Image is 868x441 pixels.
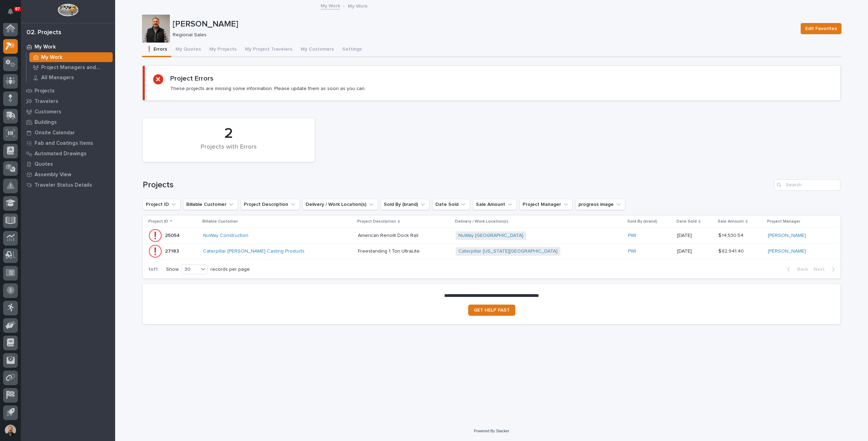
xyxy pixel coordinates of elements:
p: Travelers [35,98,58,105]
a: NuWay Construction [203,233,248,239]
p: Assembly View [35,172,71,178]
button: Project Manager [519,199,573,210]
p: Date Sold [676,218,697,225]
a: My Work [321,1,340,9]
p: My Work [348,2,367,9]
button: Settings [338,43,366,57]
span: Back [793,266,808,272]
div: Notifications97 [9,8,18,20]
p: Delivery / Work Location(s) [455,218,508,225]
tr: 2718327183 Caterpillar [PERSON_NAME] Casting Products Freestanding 1 Ton UltraLiteFreestanding 1 ... [143,244,840,259]
button: My Customers [297,43,338,57]
a: Traveler Status Details [21,180,115,190]
p: Onsite Calendar [35,130,75,136]
p: Automated Drawings [35,151,87,157]
button: Billable Customer [183,199,238,210]
input: Search [774,179,840,190]
a: Travelers [21,96,115,106]
a: Caterpillar [US_STATE][GEOGRAPHIC_DATA] [458,248,558,254]
a: GET HELP FAST [468,305,515,316]
p: records per page [210,267,250,272]
a: Project Managers and Engineers [27,62,115,72]
tr: 2505425054 NuWay Construction American Renolit Dock RailAmerican Renolit Dock Rail NuWay [GEOGRAP... [143,228,840,244]
p: Project Description [357,218,396,225]
p: Project Managers and Engineers [41,65,110,71]
p: All Managers [41,75,74,81]
p: Quotes [35,161,53,167]
p: Sold By (brand) [627,218,657,225]
a: Automated Drawings [21,148,115,159]
p: [PERSON_NAME] [173,19,795,29]
a: My Work [21,42,115,52]
p: My Work [35,44,56,50]
span: GET HELP FAST [474,308,510,313]
a: Fab and Coatings Items [21,138,115,148]
button: Sold By (brand) [381,199,429,210]
a: [PERSON_NAME] [768,233,806,239]
button: Sale Amount [473,199,517,210]
div: 30 [182,266,199,273]
p: Traveler Status Details [35,182,92,188]
p: Buildings [35,119,57,126]
a: PWI [628,248,636,254]
p: 25054 [165,231,181,239]
button: My Projects [205,43,241,57]
p: Project Manager [767,218,800,225]
button: Project Description [241,199,300,210]
a: Assembly View [21,169,115,180]
button: Notifications [3,4,18,19]
button: Date Sold [432,199,470,210]
button: ❗ Errors [142,43,171,57]
a: Projects [21,85,115,96]
p: Fab and Coatings Items [35,140,93,147]
img: Workspace Logo [58,3,78,16]
p: Billable Customer [202,218,238,225]
p: American Renolit Dock Rail [358,231,420,239]
h2: Project Errors [170,74,214,83]
p: [DATE] [677,233,713,239]
a: Caterpillar [PERSON_NAME] Casting Products [203,248,305,254]
button: My Quotes [171,43,205,57]
button: users-avatar [3,423,18,438]
p: 97 [15,7,20,12]
a: PWI [628,233,636,239]
a: Quotes [21,159,115,169]
p: Regional Sales [173,32,792,38]
button: Edit Favorites [801,23,841,34]
button: Delivery / Work Location(s) [302,199,378,210]
p: Project ID [148,218,168,225]
a: [PERSON_NAME] [768,248,806,254]
button: progress image [575,199,625,210]
button: My Project Travelers [241,43,297,57]
a: Customers [21,106,115,117]
button: Project ID [143,199,180,210]
p: Freestanding 1 Ton UltraLite [358,247,421,254]
h1: Projects [143,180,771,190]
span: Next [814,266,829,272]
p: [DATE] [677,248,713,254]
span: Edit Favorites [805,24,837,33]
div: Projects with Errors [155,143,303,158]
p: Show [166,267,179,272]
p: Projects [35,88,55,94]
a: My Work [27,52,115,62]
p: Customers [35,109,61,115]
button: Next [811,266,840,272]
p: My Work [41,54,62,61]
a: Powered By Stacker [474,429,509,433]
a: All Managers [27,73,115,82]
a: NuWay [GEOGRAPHIC_DATA] [458,233,523,239]
p: 1 of 1 [143,261,163,278]
p: Sale Amount [718,218,744,225]
button: Back [781,266,811,272]
p: These projects are missing some information. Please update them as soon as you can. [170,85,366,92]
div: 02. Projects [27,29,61,37]
div: 2 [155,125,303,142]
a: Buildings [21,117,115,127]
a: Onsite Calendar [21,127,115,138]
p: 27183 [165,247,180,254]
p: $ 14,530.54 [718,231,745,239]
p: $ 82,941.40 [718,247,745,254]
